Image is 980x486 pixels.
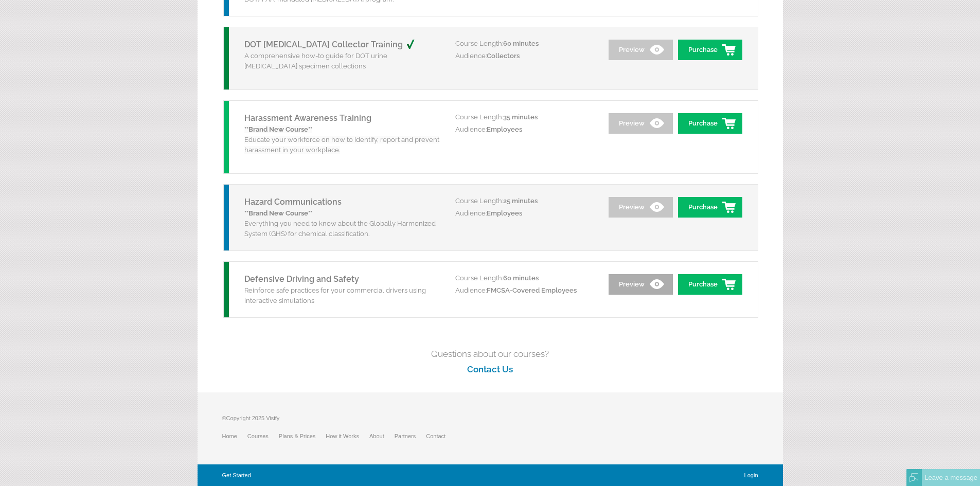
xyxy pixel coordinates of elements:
[222,472,251,478] a: Get Started
[244,274,359,284] a: Defensive Driving and Safety
[455,123,594,136] p: Audience:
[455,284,594,297] p: Audience:
[198,346,783,362] h4: Questions about our courses?
[244,125,439,154] span: Educate your workforce on how to identify, report and prevent harassment in your workplace.
[487,52,520,60] span: Collectors
[744,472,758,478] a: Login
[678,40,742,60] a: Purchase
[503,197,538,205] span: 25 minutes
[678,113,742,134] a: Purchase
[609,274,673,295] a: Preview
[503,274,539,282] span: 60 minutes
[279,433,326,439] a: Plans & Prices
[244,208,440,239] p: Everything you need to know about the Globally Harmonized System (GHS) for chemical classification.
[244,113,371,123] a: Harassment Awareness Training
[455,195,594,207] p: Course Length:
[503,113,538,121] span: 35 minutes
[609,197,673,218] a: Preview
[609,113,673,134] a: Preview
[226,415,280,421] span: Copyright 2025 Visify
[910,473,919,482] img: Offline
[326,433,369,439] a: How it Works
[455,50,594,62] p: Audience:
[678,274,742,295] a: Purchase
[222,433,247,439] a: Home
[487,209,522,217] span: Employees
[426,433,456,439] a: Contact
[455,111,594,123] p: Course Length:
[244,51,440,71] p: A comprehensive how-to guide for DOT urine [MEDICAL_DATA] specimen collections
[455,207,594,220] p: Audience:
[244,285,440,306] p: Reinforce safe practices for your commercial drivers using interactive simulations
[455,272,594,284] p: Course Length:
[487,286,577,294] span: FMCSA-Covered Employees
[487,125,522,133] span: Employees
[503,40,539,47] span: 60 minutes
[369,433,395,439] a: About
[678,197,742,218] a: Purchase
[244,197,342,207] a: Hazard Communications
[467,364,513,374] a: Contact Us
[922,469,980,486] div: Leave a message
[609,40,673,60] a: Preview
[244,40,426,49] a: DOT [MEDICAL_DATA] Collector Training
[244,125,312,133] strong: **Brand New Course**
[395,433,426,439] a: Partners
[455,38,594,50] p: Course Length:
[247,433,279,439] a: Courses
[222,413,456,428] p: ©
[244,209,312,217] strong: **Brand New Course**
